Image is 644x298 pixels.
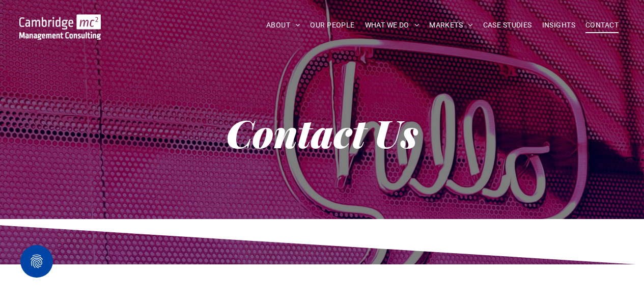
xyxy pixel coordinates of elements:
a: ABOUT [261,17,305,33]
a: OUR PEOPLE [305,17,359,33]
img: Go to Homepage [19,14,101,40]
a: CASE STUDIES [478,17,537,33]
a: Your Business Transformed | Cambridge Management Consulting [19,16,101,26]
a: CONTACT [580,17,624,33]
a: WHAT WE DO [360,17,425,33]
strong: Contact [226,107,366,158]
a: INSIGHTS [537,17,580,33]
strong: Us [374,107,418,158]
a: MARKETS [424,17,478,33]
